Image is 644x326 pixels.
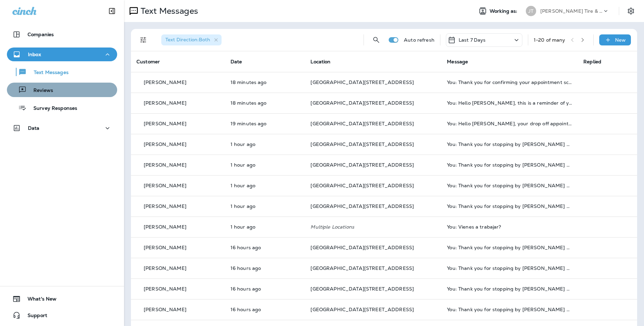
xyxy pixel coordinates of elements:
[144,265,186,271] p: [PERSON_NAME]
[138,6,198,16] p: Text Messages
[7,292,117,306] button: What's New
[231,80,300,85] p: Oct 14, 2025 09:01 AM
[231,307,300,312] p: Oct 13, 2025 04:59 PM
[231,224,300,230] p: Oct 14, 2025 08:02 AM
[144,286,186,292] p: [PERSON_NAME]
[231,245,300,250] p: Oct 13, 2025 05:00 PM
[447,80,572,85] div: You: Thank you for confirming your appointment scheduled for 10/15/2025 9:00 AM with South 144th ...
[447,162,572,168] div: You: Thank you for stopping by Jensen Tire & Auto - South 144th Street. Please take 30 seconds to...
[144,245,186,250] p: [PERSON_NAME]
[7,101,117,115] button: Survey Responses
[144,307,186,312] p: [PERSON_NAME]
[310,224,436,230] p: Multiple Locations
[144,162,186,168] p: [PERSON_NAME]
[447,59,468,65] span: Message
[136,59,160,65] span: Customer
[7,48,117,61] button: Inbox
[310,244,414,251] span: [GEOGRAPHIC_DATA][STREET_ADDRESS]
[161,34,222,45] div: Text Direction:Both
[447,245,572,250] div: You: Thank you for stopping by Jensen Tire & Auto - South 144th Street. Please take 30 seconds to...
[28,32,54,37] p: Companies
[447,224,572,230] div: You: Vienes a trabajar?
[447,286,572,292] div: You: Thank you for stopping by Jensen Tire & Auto - South 144th Street. Please take 30 seconds to...
[28,125,40,131] p: Data
[7,83,117,97] button: Reviews
[447,203,572,209] div: You: Thank you for stopping by Jensen Tire & Auto - South 144th Street. Please take 30 seconds to...
[404,37,435,43] p: Auto refresh
[490,8,519,14] span: Working as:
[144,183,186,188] p: [PERSON_NAME]
[447,265,572,271] div: You: Thank you for stopping by Jensen Tire & Auto - South 144th Street. Please take 30 seconds to...
[447,100,572,106] div: You: Hello Wayne, this is a reminder of your scheduled appointment set for 10/15/2025 8:00 AM at ...
[540,8,602,14] p: [PERSON_NAME] Tire & Auto
[7,308,117,322] button: Support
[28,52,41,57] p: Inbox
[447,121,572,126] div: You: Hello Donald, your drop off appointment at Jensen Tire & Auto is tomorrow. Reschedule? Call ...
[447,141,572,147] div: You: Thank you for stopping by Jensen Tire & Auto - South 144th Street. Please take 30 seconds to...
[310,203,414,209] span: [GEOGRAPHIC_DATA][STREET_ADDRESS]
[102,4,122,18] button: Collapse Sidebar
[21,313,47,321] span: Support
[625,5,637,17] button: Settings
[27,87,53,94] p: Reviews
[615,37,626,43] p: New
[231,141,300,147] p: Oct 14, 2025 08:03 AM
[310,265,414,271] span: [GEOGRAPHIC_DATA][STREET_ADDRESS]
[7,28,117,41] button: Companies
[231,265,300,271] p: Oct 13, 2025 05:00 PM
[144,224,186,230] p: [PERSON_NAME]
[459,37,486,43] p: Last 7 Days
[231,59,242,65] span: Date
[231,100,300,106] p: Oct 14, 2025 09:01 AM
[144,100,186,106] p: [PERSON_NAME]
[310,59,330,65] span: Location
[231,183,300,188] p: Oct 14, 2025 08:03 AM
[310,120,414,127] span: [GEOGRAPHIC_DATA][STREET_ADDRESS]
[310,162,414,168] span: [GEOGRAPHIC_DATA][STREET_ADDRESS]
[534,37,565,43] div: 1 - 20 of many
[165,36,210,43] span: Text Direction : Both
[231,203,300,209] p: Oct 14, 2025 08:03 AM
[310,286,414,292] span: [GEOGRAPHIC_DATA][STREET_ADDRESS]
[144,121,186,126] p: [PERSON_NAME]
[144,141,186,147] p: [PERSON_NAME]
[231,162,300,168] p: Oct 14, 2025 08:03 AM
[310,100,414,106] span: [GEOGRAPHIC_DATA][STREET_ADDRESS]
[27,105,77,112] p: Survey Responses
[7,121,117,135] button: Data
[447,307,572,312] div: You: Thank you for stopping by Jensen Tire & Auto - South 144th Street. Please take 30 seconds to...
[144,203,186,209] p: [PERSON_NAME]
[144,80,186,85] p: [PERSON_NAME]
[136,33,150,47] button: Filters
[21,296,57,304] span: What's New
[583,59,601,65] span: Replied
[526,6,536,16] div: JT
[310,141,414,147] span: [GEOGRAPHIC_DATA][STREET_ADDRESS]
[7,65,117,79] button: Text Messages
[310,306,414,313] span: [GEOGRAPHIC_DATA][STREET_ADDRESS]
[27,70,69,76] p: Text Messages
[369,33,383,47] button: Search Messages
[447,183,572,188] div: You: Thank you for stopping by Jensen Tire & Auto - South 144th Street. Please take 30 seconds to...
[231,286,300,292] p: Oct 13, 2025 04:59 PM
[231,121,300,126] p: Oct 14, 2025 09:00 AM
[310,79,414,85] span: [GEOGRAPHIC_DATA][STREET_ADDRESS]
[310,182,414,189] span: [GEOGRAPHIC_DATA][STREET_ADDRESS]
